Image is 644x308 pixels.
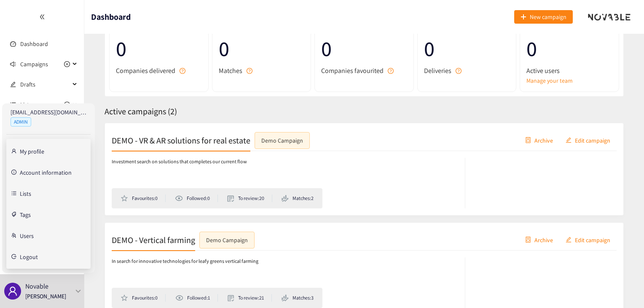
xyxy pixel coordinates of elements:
span: sound [10,61,16,67]
div: Demo Campaign [261,135,303,145]
span: Edit campaign [575,135,610,145]
a: Users [20,232,34,239]
span: logout [11,254,16,259]
p: [PERSON_NAME] [25,292,66,301]
span: Drafts [20,76,70,93]
button: editEdit campaign [559,233,617,246]
span: question-circle [247,68,252,74]
span: edit [566,237,572,243]
span: New campaign [530,12,566,22]
li: Followed: 0 [175,195,218,202]
span: 0 [116,32,202,65]
li: To review: 21 [228,294,272,302]
a: My profile [20,147,44,155]
a: DEMO - VR & AR solutions for real estateDemo CampaigncontainerArchiveeditEdit campaignInvestment ... [105,123,624,216]
span: question-circle [388,68,394,74]
li: Favourites: 0 [121,294,166,302]
span: plus-circle [64,61,70,67]
span: 0 [321,32,407,65]
span: container [525,137,531,144]
p: Investment search on solutions that completes our current flow [112,158,247,166]
li: Favourites: 0 [121,195,166,202]
button: plusNew campaign [514,10,573,24]
span: Companies delivered [116,65,175,76]
button: containerArchive [519,233,559,246]
p: Novable [25,281,48,292]
a: Dashboard [20,40,48,48]
span: Lists [20,96,32,113]
p: [EMAIL_ADDRESS][DOMAIN_NAME] [11,108,86,117]
h2: DEMO - VR & AR solutions for real estate [112,134,250,146]
span: 0 [526,32,612,65]
a: Tags [20,211,31,218]
span: Companies favourited [321,65,384,76]
p: In search for innovative technologies for leafy greens vertical farming [112,257,258,265]
li: Matches: 3 [282,294,314,302]
li: Matches: 2 [282,195,314,202]
span: question-circle [456,68,462,74]
span: Campaigns [20,56,48,73]
span: plus [521,14,526,21]
span: Active campaigns ( 2 ) [105,106,177,117]
a: Manage your team [526,76,612,85]
span: user [8,286,18,296]
span: container [525,237,531,243]
span: Deliveries [424,65,451,76]
li: To review: 20 [227,195,272,202]
span: Matches [219,65,242,76]
span: edit [10,81,16,87]
span: Archive [534,135,553,145]
button: editEdit campaign [559,133,617,147]
span: question-circle [180,68,185,74]
span: Logout [20,254,38,260]
span: Active users [526,65,560,76]
a: Lists [20,189,31,197]
span: Archive [534,235,553,244]
span: 0 [424,32,510,65]
iframe: Chat Widget [602,267,644,308]
span: Edit campaign [575,235,610,244]
li: Followed: 1 [175,294,218,302]
a: Account information [20,168,72,176]
h2: DEMO - Vertical farming [112,234,195,246]
span: ADMIN [11,117,31,127]
button: containerArchive [519,133,559,147]
span: 0 [219,32,305,65]
span: edit [566,137,572,144]
span: double-left [39,14,45,20]
div: Demo Campaign [206,235,248,244]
